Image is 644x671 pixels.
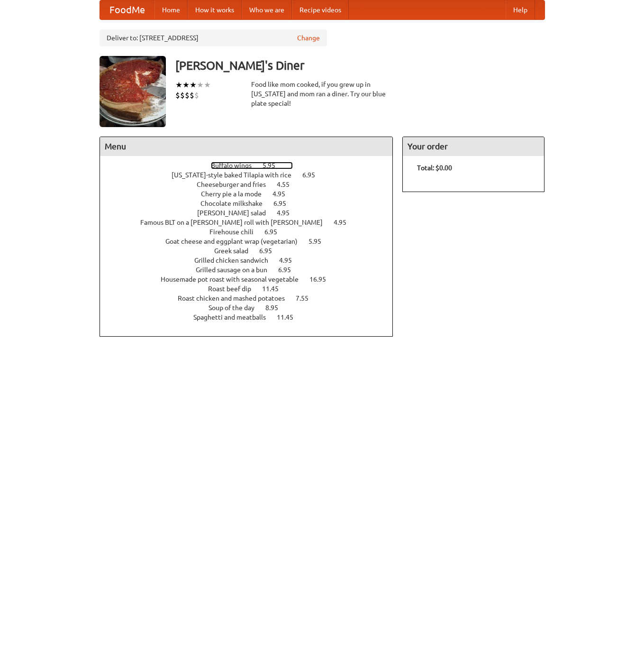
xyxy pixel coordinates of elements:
span: 4.55 [277,181,299,188]
img: angular.jpg [100,56,166,127]
span: 4.95 [277,209,299,217]
li: ★ [175,80,182,90]
a: [PERSON_NAME] salad 4.95 [197,209,307,217]
a: Change [297,33,320,43]
span: 4.95 [272,190,295,198]
a: Roast chicken and mashed potatoes 7.55 [178,294,326,302]
a: Cherry pie a la mode 4.95 [201,190,303,198]
span: 7.55 [296,294,318,302]
span: Greek salad [214,247,258,255]
span: 6.95 [302,171,325,179]
h3: [PERSON_NAME]'s Diner [175,56,545,75]
span: 4.95 [334,219,356,226]
a: FoodMe [100,0,154,19]
span: Firehouse chili [209,228,263,236]
span: 11.45 [262,285,288,293]
li: $ [190,90,194,101]
span: Cheeseburger and fries [197,181,275,188]
span: Chocolate milkshake [200,200,272,207]
li: ★ [182,80,190,90]
a: Cheeseburger and fries 4.55 [197,181,307,188]
li: $ [175,90,180,101]
li: $ [180,90,185,101]
li: $ [194,90,199,101]
a: Soup of the day 8.95 [209,304,296,312]
a: Grilled chicken sandwich 4.95 [194,257,309,264]
a: Housemade pot roast with seasonal vegetable 16.95 [161,276,344,283]
a: Spaghetti and meatballs 11.45 [193,313,311,321]
span: 6.95 [264,228,287,236]
span: 4.95 [279,257,301,264]
a: [US_STATE]-style baked Tilapia with rice 6.95 [172,171,333,179]
a: Goat cheese and eggplant wrap (vegetarian) 5.95 [165,238,339,245]
li: ★ [204,80,211,90]
b: Total: $0.00 [417,164,452,172]
span: 11.45 [277,313,303,321]
span: 8.95 [265,304,288,312]
span: Soup of the day [209,304,264,312]
a: Famous BLT on a [PERSON_NAME] roll with [PERSON_NAME] 4.95 [140,219,364,226]
a: Firehouse chili 6.95 [209,228,295,236]
h4: Your order [403,137,544,156]
li: ★ [197,80,204,90]
a: Help [506,0,535,19]
span: 16.95 [309,276,336,283]
li: ★ [190,80,197,90]
span: Goat cheese and eggplant wrap (vegetarian) [165,238,307,245]
a: Grilled sausage on a bun 6.95 [196,266,308,274]
span: [US_STATE]-style baked Tilapia with rice [172,171,301,179]
span: 5.95 [308,238,331,245]
span: Buffalo wings [211,162,261,169]
span: 6.95 [278,266,300,274]
span: Roast beef dip [208,285,261,293]
li: $ [185,90,190,101]
a: Roast beef dip 11.45 [208,285,296,293]
span: Spaghetti and meatballs [193,313,275,321]
a: How it works [188,0,242,19]
span: 5.95 [263,162,285,169]
h4: Menu [100,137,393,156]
span: Roast chicken and mashed potatoes [178,294,294,302]
a: Who we are [242,0,292,19]
span: Cherry pie a la mode [201,190,271,198]
a: Chocolate milkshake 6.95 [200,200,304,207]
span: Housemade pot roast with seasonal vegetable [161,276,308,283]
a: Greek salad 6.95 [214,247,290,255]
span: Grilled chicken sandwich [194,257,278,264]
span: [PERSON_NAME] salad [197,209,275,217]
a: Recipe videos [292,0,349,19]
a: Buffalo wings 5.95 [211,162,293,169]
div: Food like mom cooked, if you grew up in [US_STATE] and mom ran a diner. Try our blue plate special! [251,80,393,108]
a: Home [154,0,188,19]
div: Deliver to: [STREET_ADDRESS] [100,29,327,46]
span: Grilled sausage on a bun [196,266,277,274]
span: 6.95 [273,200,296,207]
span: 6.95 [259,247,281,255]
span: Famous BLT on a [PERSON_NAME] roll with [PERSON_NAME] [140,219,332,226]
